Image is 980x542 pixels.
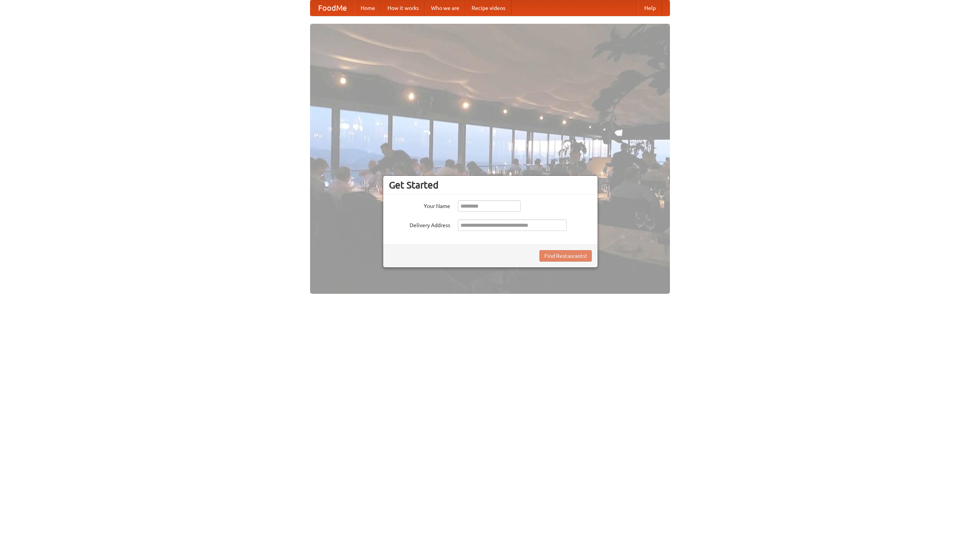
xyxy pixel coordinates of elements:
label: Your Name [389,200,450,210]
h3: Get Started [389,179,592,191]
a: Help [638,0,662,16]
a: Recipe videos [465,0,511,16]
a: Home [354,0,381,16]
button: Find Restaurants! [539,250,592,262]
a: Who we are [425,0,465,16]
a: FoodMe [310,0,354,16]
a: How it works [381,0,425,16]
label: Delivery Address [389,219,450,229]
